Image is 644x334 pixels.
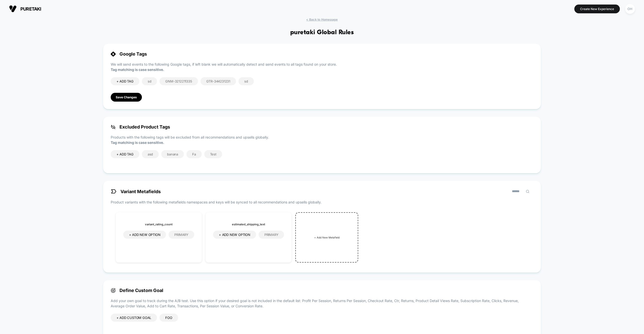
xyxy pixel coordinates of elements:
[148,152,153,156] span: asd
[111,298,534,309] p: Add your own goal to track during the A/B test. Use this option if your desired goal is not inclu...
[264,233,278,237] span: primary
[244,79,248,83] span: sd
[111,288,534,293] span: Define Custom Goal
[206,79,230,83] span: GTR-344231231
[306,18,338,21] span: < Back to Homepage
[20,6,41,12] span: puretaki
[111,124,534,130] span: Excluded Product Tags
[123,223,194,226] h3: variant_rating_count
[625,4,635,14] div: OH
[111,199,534,205] p: Product variants with the following metafields namespaces and keys will be synced to all recommen...
[165,79,192,83] span: GNM-3212211335
[129,233,160,237] span: + ADD NEW OPTION
[210,152,216,156] span: Test
[174,233,188,237] span: primary
[624,4,636,14] button: OH
[159,314,178,322] div: foo
[219,233,250,237] span: + ADD NEW OPTION
[111,67,164,72] strong: Tag matching is case sensitive.
[116,152,134,156] span: + ADD TAG
[213,223,284,226] h3: estimated_shipping_text
[167,152,178,156] span: banana
[148,79,151,83] span: sd
[111,314,157,322] div: + ADD CUSTOM GOAL
[111,188,161,194] span: Variant Metafields
[295,212,358,263] div: + Add New Metafield
[111,93,142,102] button: Save Changes
[574,5,620,13] button: Create New Experience
[192,152,196,156] span: Fa
[111,62,534,72] p: We will send events to the following Google tags, if left blank we will automatically detect and ...
[8,5,43,13] button: puretaki
[116,79,134,83] span: + ADD TAG
[111,51,534,57] span: Google Tags
[290,29,354,36] h1: puretaki Global Rules
[111,140,164,145] strong: Tag matching is case sensitive.
[111,135,534,145] p: Products with the following tags will be excluded from all recommendations and upsells globally.
[9,5,17,13] img: Visually logo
